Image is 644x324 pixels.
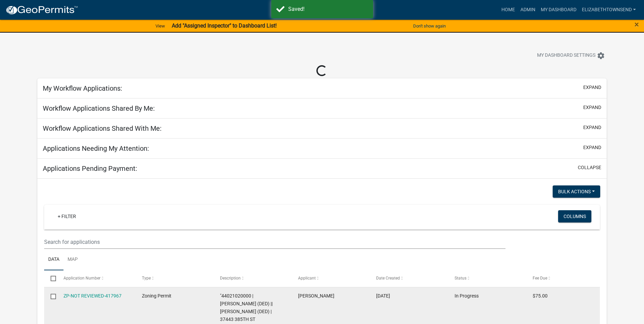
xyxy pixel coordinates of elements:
a: ElizabethTownsend [579,3,639,16]
h5: Applications Pending Payment: [43,164,137,173]
button: Close [634,20,639,29]
i: settings [597,52,605,60]
span: In Progress [455,293,479,299]
span: "44021020000 | Leppert, Ryan (DED) || Csesznegi, Caitlin (DED) | 37443 385TH ST [220,293,273,322]
datatable-header-cell: Select [44,270,57,287]
span: $75.00 [533,293,548,299]
button: expand [583,124,601,131]
h5: My Workflow Applications: [43,84,122,92]
datatable-header-cell: Type [135,270,213,287]
datatable-header-cell: Date Created [370,270,448,287]
datatable-header-cell: Fee Due [526,270,604,287]
datatable-header-cell: Applicant [292,270,370,287]
a: My Dashboard [538,3,579,16]
strong: Add "Assigned Inspector" to Dashboard List! [172,22,277,29]
span: Zoning Permit [142,293,171,299]
h5: Applications Needing My Attention: [43,144,149,152]
a: Home [499,3,518,16]
span: Type [142,276,151,281]
datatable-header-cell: Application Number [57,270,135,287]
button: expand [583,144,601,151]
span: Caitlin Csesznegi [298,293,334,299]
button: expand [583,104,601,111]
button: My Dashboard Settingssettings [532,49,610,62]
span: Description [220,276,241,281]
a: View [153,20,168,32]
span: 05/08/2025 [376,293,390,299]
span: Date Created [376,276,400,281]
a: Map [63,249,82,271]
button: Don't show again [410,20,448,32]
span: Status [455,276,466,281]
a: ZP-NOT REVIEWED-417967 [63,293,122,299]
a: + Filter [52,210,81,222]
button: Bulk Actions [553,185,600,198]
span: My Dashboard Settings [537,52,595,60]
span: Fee Due [533,276,547,281]
datatable-header-cell: Status [448,270,526,287]
span: × [634,20,639,29]
input: Search for applications [44,235,505,249]
span: Applicant [298,276,316,281]
datatable-header-cell: Description [214,270,292,287]
div: Saved! [288,5,368,13]
button: expand [583,84,601,91]
h5: Workflow Applications Shared By Me: [43,104,155,112]
button: collapse [578,164,601,171]
a: Data [44,249,63,271]
span: Application Number [63,276,100,281]
h5: Workflow Applications Shared With Me: [43,124,162,132]
a: Admin [518,3,538,16]
button: Columns [558,210,591,222]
